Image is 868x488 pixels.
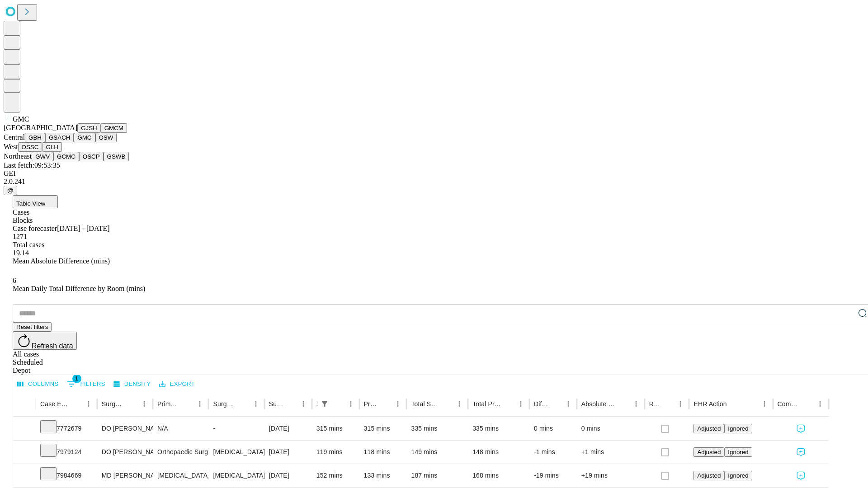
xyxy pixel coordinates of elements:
[269,417,307,440] div: [DATE]
[13,277,16,284] span: 6
[411,400,439,408] div: Total Scheduled Duration
[728,449,748,455] span: Ignored
[4,152,32,160] span: Northeast
[724,424,752,433] button: Ignored
[269,464,307,487] div: [DATE]
[728,398,741,410] button: Sort
[40,400,69,408] div: Case Epic Id
[4,124,77,131] span: [GEOGRAPHIC_DATA]
[13,322,52,332] button: Reset filters
[697,472,721,479] span: Adjusted
[318,398,331,410] button: Show filters
[18,142,42,152] button: OSSC
[157,377,197,391] button: Export
[157,417,204,440] div: N/A
[18,445,31,460] button: Expand
[693,447,724,457] button: Adjusted
[316,464,355,487] div: 152 mins
[453,398,466,410] button: Menu
[472,417,525,440] div: 335 mins
[18,421,31,437] button: Expand
[440,398,453,410] button: Sort
[316,441,355,464] div: 119 mins
[728,425,748,432] span: Ignored
[4,169,864,178] div: GEI
[74,133,95,142] button: GMC
[13,195,58,208] button: Table View
[697,425,721,432] span: Adjusted
[213,464,259,487] div: [MEDICAL_DATA]
[72,374,81,383] span: 1
[411,441,463,464] div: 149 mins
[693,400,726,408] div: EHR Action
[472,464,525,487] div: 168 mins
[534,441,572,464] div: -1 mins
[364,464,402,487] div: 133 mins
[284,398,297,410] button: Sort
[4,133,25,141] span: Central
[77,123,101,133] button: GJSH
[193,398,206,410] button: Menu
[13,241,44,249] span: Total cases
[630,398,642,410] button: Menu
[157,441,204,464] div: Orthopaedic Surgery
[364,441,402,464] div: 118 mins
[411,464,463,487] div: 187 mins
[814,398,826,410] button: Menu
[392,398,404,410] button: Menu
[693,471,724,480] button: Adjusted
[40,417,93,440] div: 7772679
[101,123,127,133] button: GMCM
[661,398,674,410] button: Sort
[534,417,572,440] div: 0 mins
[138,398,151,410] button: Menu
[778,400,800,408] div: Comments
[13,285,145,292] span: Mean Daily Total Difference by Room (mins)
[364,400,378,408] div: Predicted In Room Duration
[318,398,331,410] div: 1 active filter
[157,464,204,487] div: [MEDICAL_DATA]
[18,468,31,484] button: Expand
[724,471,752,480] button: Ignored
[411,417,463,440] div: 335 mins
[316,417,355,440] div: 315 mins
[82,398,95,410] button: Menu
[95,133,117,142] button: OSW
[15,377,61,391] button: Select columns
[801,398,814,410] button: Sort
[111,377,153,391] button: Density
[581,400,616,408] div: Absolute Difference
[728,472,748,479] span: Ignored
[364,417,402,440] div: 315 mins
[250,398,262,410] button: Menu
[213,441,259,464] div: [MEDICAL_DATA] [MEDICAL_DATA]
[7,187,14,194] span: @
[581,417,640,440] div: 0 mins
[13,257,110,265] span: Mean Absolute Difference (mins)
[344,398,357,410] button: Menu
[237,398,250,410] button: Sort
[13,225,57,232] span: Case forecaster
[70,398,82,410] button: Sort
[649,400,661,408] div: Resolved in EHR
[581,464,640,487] div: +19 mins
[102,400,124,408] div: Surgeon Name
[16,200,45,207] span: Table View
[65,377,108,391] button: Show filters
[16,324,48,330] span: Reset filters
[32,152,53,161] button: GWV
[213,400,236,408] div: Surgery Name
[79,152,104,161] button: OSCP
[269,400,283,408] div: Surgery Date
[297,398,310,410] button: Menu
[562,398,575,410] button: Menu
[125,398,138,410] button: Sort
[45,133,74,142] button: GSACH
[40,441,93,464] div: 7979124
[534,400,548,408] div: Difference
[724,447,752,457] button: Ignored
[758,398,771,410] button: Menu
[13,249,29,257] span: 19.14
[674,398,687,410] button: Menu
[502,398,514,410] button: Sort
